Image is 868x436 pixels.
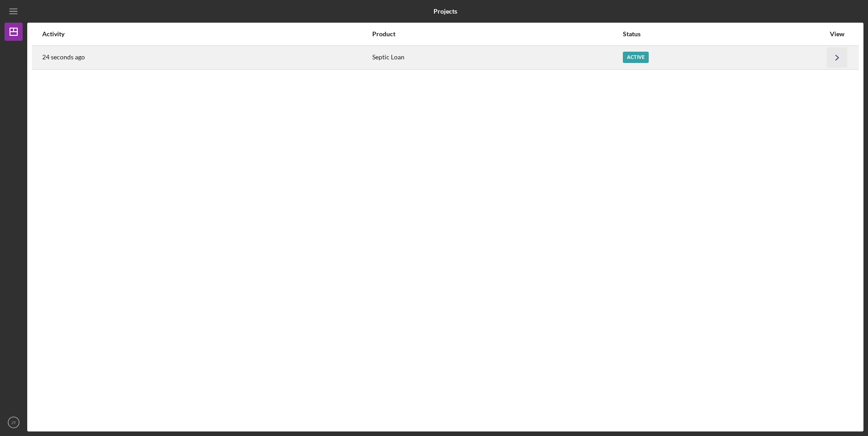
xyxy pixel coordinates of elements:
div: View [826,30,848,38]
b: Projects [434,8,457,15]
div: Active [623,52,649,63]
div: Product [372,30,622,38]
div: Septic Loan [372,46,622,69]
time: 2025-09-15 17:13 [42,53,85,61]
text: JT [11,420,16,425]
button: JT [5,413,23,431]
div: Activity [42,30,371,38]
div: Status [623,30,825,38]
